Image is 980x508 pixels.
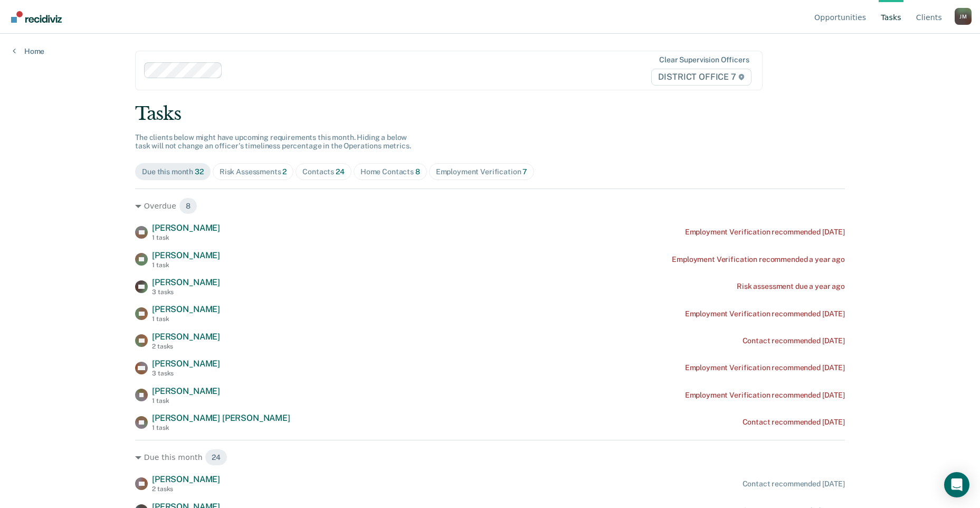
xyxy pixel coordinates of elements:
span: 32 [195,167,204,176]
button: Profile dropdown button [955,8,972,25]
div: Employment Verification recommended [DATE] [685,228,845,237]
div: Risk Assessments [220,167,287,176]
div: J M [955,8,972,25]
div: Employment Verification recommended [DATE] [685,391,845,400]
span: 24 [336,167,345,176]
span: 2 [282,167,287,176]
div: 1 task [152,315,220,323]
div: 1 task [152,424,290,431]
div: Open Intercom Messenger [944,472,969,497]
span: 24 [205,449,227,466]
div: 1 task [152,234,220,241]
span: 7 [522,167,527,176]
div: Employment Verification recommended a year ago [672,255,845,264]
div: Employment Verification recommended [DATE] [685,309,845,318]
span: [PERSON_NAME] [152,386,220,396]
span: [PERSON_NAME] [152,304,220,314]
div: Overdue 8 [135,197,845,214]
div: Risk assessment due a year ago [737,282,845,291]
div: 2 tasks [152,485,220,493]
div: Employment Verification [436,167,528,176]
div: Home Contacts [360,167,420,176]
div: 3 tasks [152,370,220,377]
span: [PERSON_NAME] [PERSON_NAME] [152,413,290,423]
span: The clients below might have upcoming requirements this month. Hiding a below task will not chang... [135,133,411,150]
span: 8 [179,197,197,214]
div: Employment Verification recommended [DATE] [685,363,845,372]
span: [PERSON_NAME] [152,332,220,342]
img: Recidiviz [11,11,62,23]
div: 1 task [152,397,220,404]
span: [PERSON_NAME] [152,250,220,260]
div: 3 tasks [152,288,220,296]
div: Contact recommended [DATE] [743,479,845,488]
div: Tasks [135,103,845,125]
div: Contact recommended [DATE] [743,418,845,427]
a: Home [13,46,44,56]
div: Due this month [142,167,204,176]
div: Contacts [302,167,345,176]
span: [PERSON_NAME] [152,359,220,369]
span: [PERSON_NAME] [152,474,220,484]
div: Due this month 24 [135,449,845,466]
div: Contact recommended [DATE] [743,336,845,345]
div: Clear supervision officers [659,55,749,64]
span: [PERSON_NAME] [152,277,220,287]
div: 1 task [152,261,220,269]
span: [PERSON_NAME] [152,223,220,233]
span: 8 [415,167,420,176]
span: DISTRICT OFFICE 7 [651,69,751,86]
div: 2 tasks [152,343,220,350]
